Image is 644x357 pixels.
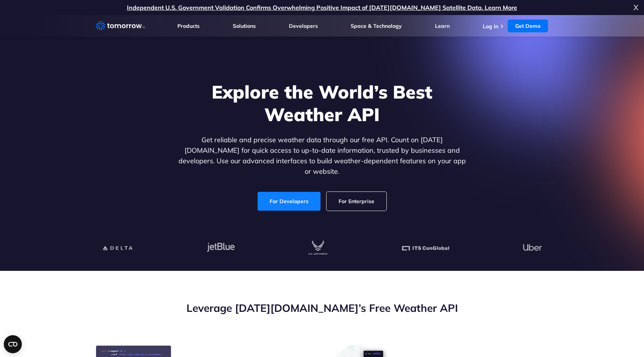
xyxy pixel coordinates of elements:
[4,335,22,353] button: Open CMP widget
[177,135,467,177] p: Get reliable and precise weather data through our free API. Count on [DATE][DOMAIN_NAME] for quic...
[96,20,145,32] a: Home link
[127,4,517,11] a: Independent U.S. Government Validation Confirms Overwhelming Positive Impact of [DATE][DOMAIN_NAM...
[177,81,467,126] h1: Explore the World’s Best Weather API
[289,23,318,29] a: Developers
[483,23,498,30] a: Log In
[327,192,386,211] a: For Enterprise
[177,23,200,29] a: Products
[508,20,548,32] a: Get Demo
[351,23,402,29] a: Space & Technology
[435,23,450,29] a: Learn
[96,301,548,315] h2: Leverage [DATE][DOMAIN_NAME]’s Free Weather API
[258,192,320,211] a: For Developers
[233,23,256,29] a: Solutions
